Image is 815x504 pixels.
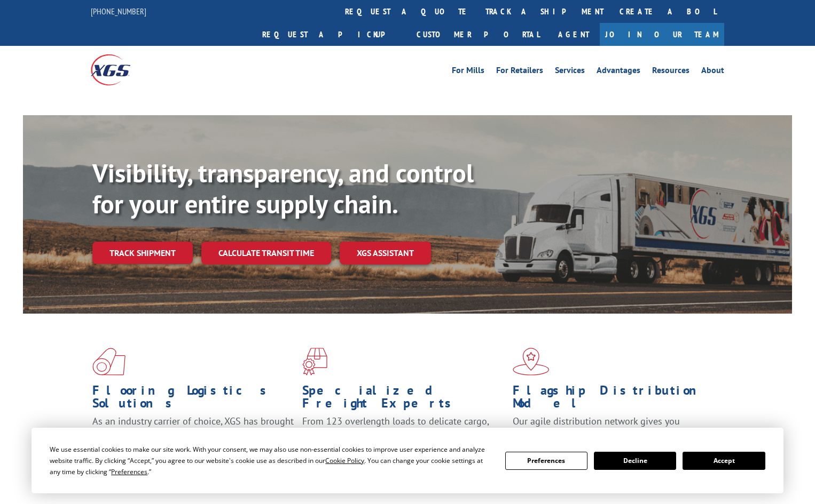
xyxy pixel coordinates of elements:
[600,23,724,46] a: Join Our Team
[452,66,484,78] a: For Mills
[513,348,550,375] img: xgs-icon-flagship-distribution-model-red
[92,415,294,453] span: As an industry carrier of choice, XGS has brought innovation and dedication to flooring logistics...
[652,66,689,78] a: Resources
[701,66,724,78] a: About
[325,456,364,465] span: Cookie Policy
[513,384,715,415] h1: Flagship Distribution Model
[409,23,547,46] a: Customer Portal
[302,348,327,375] img: xgs-icon-focused-on-flooring-red
[254,23,409,46] a: Request a pickup
[92,242,193,264] a: Track shipment
[92,348,126,375] img: xgs-icon-total-supply-chain-intelligence-red
[496,66,543,78] a: For Retailers
[513,415,709,440] span: Our agile distribution network gives you nationwide inventory management on demand.
[505,452,587,470] button: Preferences
[547,23,600,46] a: Agent
[597,66,640,78] a: Advantages
[201,242,331,265] a: Calculate transit time
[340,242,431,265] a: XGS ASSISTANT
[50,444,492,477] div: We use essential cookies to make our site work. With your consent, we may also use non-essential ...
[683,452,765,470] button: Accept
[302,415,504,462] p: From 123 overlength loads to delicate cargo, our experienced staff knows the best way to move you...
[555,66,585,78] a: Services
[92,156,474,220] b: Visibility, transparency, and control for your entire supply chain.
[32,428,783,493] div: Cookie Consent Prompt
[302,384,504,415] h1: Specialized Freight Experts
[594,452,676,470] button: Decline
[91,6,146,17] a: [PHONE_NUMBER]
[111,467,147,476] span: Preferences
[92,384,294,415] h1: Flooring Logistics Solutions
